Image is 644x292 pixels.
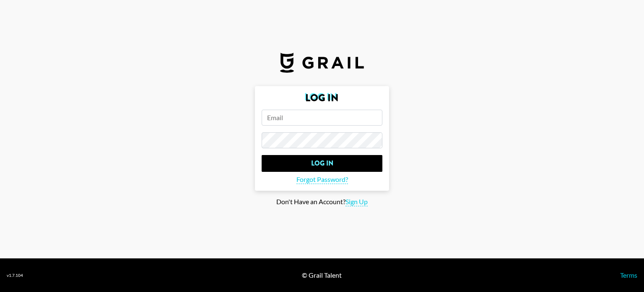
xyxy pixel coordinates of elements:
[302,271,342,279] div: © Grail Talent
[345,197,368,206] span: Sign Up
[280,53,364,73] img: Grail Talent Logo
[7,197,637,206] div: Don't Have an Account?
[262,93,382,103] h2: Log In
[7,273,23,278] div: v 1.7.104
[296,175,348,184] span: Forgot Password?
[262,110,382,126] input: Email
[620,271,637,279] a: Terms
[262,155,382,172] input: Log In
